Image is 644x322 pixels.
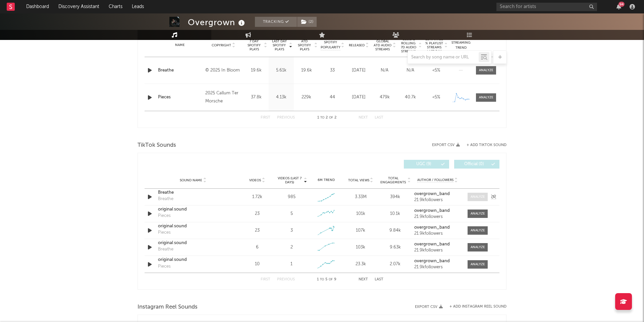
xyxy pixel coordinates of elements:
div: Breathe [158,246,173,253]
span: to [320,116,324,119]
div: Breathe [158,196,173,202]
div: 6 [241,244,273,251]
a: overgrown_band [414,192,461,196]
div: 3 [290,227,293,234]
div: 3.33M [345,194,376,200]
div: 103k [345,244,376,251]
button: Export CSV [432,143,460,147]
div: 101k [345,211,376,217]
span: 7 Day Spotify Plays [245,39,263,51]
div: 23 [241,211,273,217]
div: 19.6k [296,67,317,74]
div: 10 [241,261,273,268]
span: TikTok Sounds [138,141,176,149]
div: 2 [290,244,293,251]
button: (2) [297,17,317,27]
div: [DATE] [347,94,370,101]
strong: overgrown_band [414,259,450,263]
div: 2025 Callum Ter Morsche [205,89,242,105]
button: Last [375,116,383,120]
button: Next [359,116,368,120]
button: Tracking [255,17,297,27]
strong: overgrown_band [414,242,450,246]
div: 94 [619,2,625,7]
strong: overgrown_band [414,225,450,230]
div: 21.9k followers [414,231,461,236]
span: Official ( 0 ) [459,162,489,166]
div: 23 [241,227,273,234]
button: First [261,116,270,120]
span: of [329,116,333,119]
div: 107k [345,227,376,234]
div: 44 [321,94,344,101]
span: Spotify Popularity [321,40,340,50]
div: 985 [288,194,296,200]
a: overgrown_band [414,225,461,230]
div: 4.13k [270,94,292,101]
div: 6M Trend [311,178,342,183]
a: original sound [158,240,228,246]
button: Export CSV [415,305,443,309]
div: Pieces [158,213,171,219]
span: Videos (last 7 days) [276,176,303,184]
span: Last Day Spotify Plays [270,39,288,51]
a: overgrown_band [414,209,461,213]
div: + Add Instagram Reel Sound [443,305,506,309]
div: 1 5 9 [308,276,345,284]
div: 21.9k followers [414,198,461,202]
a: overgrown_band [414,259,461,264]
div: 10.1k [380,211,411,217]
a: original sound [158,257,228,263]
div: 479k [373,94,396,101]
span: of [329,278,333,281]
span: Total Engagements [380,176,407,184]
div: 40.7k [399,94,422,101]
div: Name [158,43,202,48]
span: Author / Followers [417,178,453,182]
a: Breathe [158,189,228,196]
button: + Add TikTok Sound [467,143,506,147]
button: First [261,278,270,281]
button: Previous [277,116,295,120]
div: 9.84k [380,227,411,234]
div: 1.72k [241,194,273,200]
div: N/A [399,67,422,74]
div: Pieces [158,229,171,236]
div: 1 2 2 [308,114,345,122]
span: Copyright [212,43,231,47]
a: original sound [158,223,228,230]
span: Total Views [348,178,369,182]
button: 94 [616,4,621,9]
div: 2.07k [380,261,411,268]
span: Global Rolling 7D Audio Streams [399,37,418,53]
span: Sound Name [180,178,202,182]
div: 1 [290,261,292,268]
div: Pieces [158,94,202,101]
div: 33 [321,67,344,74]
span: ( 2 ) [297,17,317,27]
div: original sound [158,206,228,213]
a: overgrown_band [414,242,461,247]
div: 23.3k [345,261,376,268]
span: Estimated % Playlist Streams Last Day [425,37,443,53]
span: to [320,278,324,281]
button: Official(0) [454,160,499,169]
div: Global Streaming Trend (Last 60D) [451,35,471,55]
button: + Add Instagram Reel Sound [449,305,506,309]
strong: overgrown_band [414,209,450,213]
button: Previous [277,278,295,281]
input: Search by song name or URL [408,55,479,60]
div: 229k [296,94,317,101]
button: Next [359,278,368,281]
div: 5.61k [270,67,292,74]
div: N/A [373,67,396,74]
div: 37.8k [245,94,267,101]
div: 21.9k followers [414,215,461,219]
a: Breathe [158,67,202,74]
div: <5% [425,67,447,74]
